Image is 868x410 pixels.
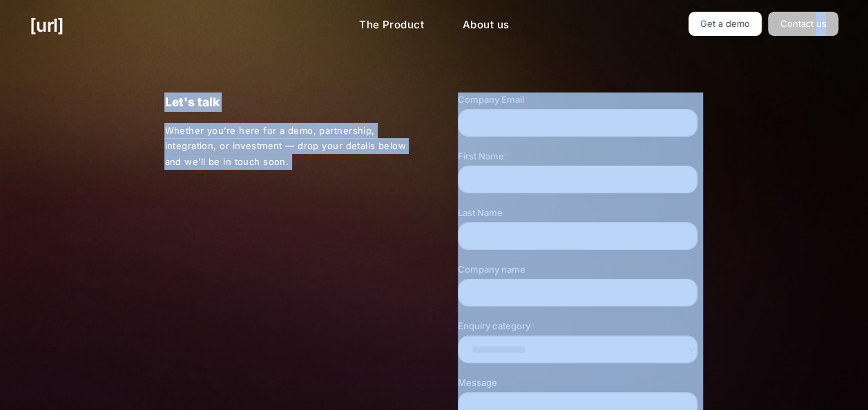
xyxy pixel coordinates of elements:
[348,12,435,39] a: The Product
[768,12,838,36] a: Contact us
[452,12,520,39] a: About us
[688,12,762,36] a: Get a demo
[164,123,410,170] p: Whether you’re here for a demo, partnership, integration, or investment — drop your details below...
[164,92,409,112] p: Let's talk
[30,12,64,39] a: [URL]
